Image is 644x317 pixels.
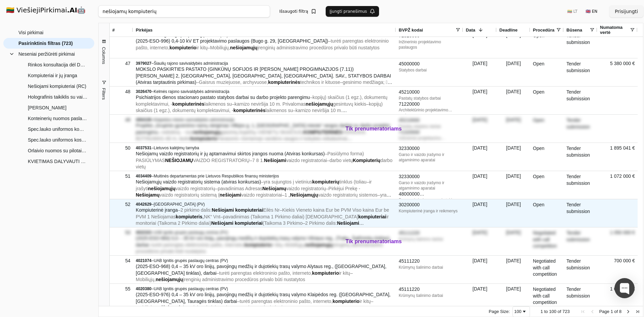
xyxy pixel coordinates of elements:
[564,227,597,255] div: Tender submission
[136,258,152,263] span: 4021074
[193,158,250,163] span: VAIZDO REGISTRATORIŲ
[28,70,77,81] span: Kompiuteriai ir jų įranga
[497,199,530,227] div: [DATE]
[463,171,497,199] div: [DATE]
[219,270,312,276] span: turėti parengtas elektroninio pašto, interneto,
[564,199,597,227] div: Tender submission
[284,192,290,198] span: 1 „
[463,256,497,283] div: [DATE]
[180,207,212,213] span: 2 pirkimo dalis:
[67,6,77,14] strong: .AI
[176,214,202,219] span: kompiuteris
[218,186,262,191] span: pavadinimas Adresas
[463,87,497,114] div: [DATE]
[136,117,393,122] div: –
[98,5,270,17] input: Greita paieška...
[258,129,303,135] span: VIENETŲ SKAIČIUS,
[154,258,228,263] span: UAB Ignitis grupės paslaugų centras (PV)
[513,306,530,317] div: Page Size
[136,28,153,33] span: Pirkėjas
[28,60,88,70] span: Rinkos konsultacija dėl Duomenų saugyklų įrangos viešojo pirkimo
[530,199,564,227] div: Open
[399,117,461,124] div: 45210000
[530,256,564,283] div: Negotiated with call competition
[463,199,497,227] div: [DATE]
[112,284,130,294] div: 55
[235,220,263,226] span: kompiuteriai
[399,152,461,163] div: Garso ir vaizdo įrašymo ir atgaminimo aparatai
[136,207,389,232] span: – – – – – –
[463,227,497,255] div: [DATE]
[399,197,461,204] div: 48820000
[160,192,220,198] span: vaizdo registratorių sistemą (
[619,309,622,314] span: 8
[399,124,461,129] div: Pastatų statybos darbai
[154,146,199,150] span: Lietuvos kalėjimų tarnyba
[399,145,461,152] div: 32330000
[497,284,530,312] div: [DATE]
[463,30,497,58] div: [DATE]
[136,179,261,184] span: Nešiojamųjų vaizdo registratorių sistema (atviras konkursas)
[312,270,339,276] span: kompiuterio
[154,89,229,94] span: Kelmės rajono savivaldybės administracija
[530,115,564,143] div: Open
[136,192,160,198] span: Nešiojamų
[333,101,366,107] span: gesintuvų kiekis
[562,309,570,314] span: 723
[399,265,461,270] div: Krūmynų šalinimo darbai
[399,230,461,236] div: 45111220
[266,108,293,113] span: laikmenos su
[154,202,205,207] span: [GEOGRAPHIC_DATA] (PV)
[530,87,564,114] div: Open
[305,220,337,226] span: 2 Pirkimo dalis:
[28,103,66,113] span: [PERSON_NAME]
[190,136,217,141] span: kompiuteris
[136,61,152,66] span: 3979027
[497,87,530,114] div: [DATE]
[183,277,305,282] span: įrenginių administravimo procedūros privalo būti nustatytos
[353,158,380,163] span: Kompiuterių
[136,230,393,235] div: –
[580,309,586,314] div: First Page
[399,67,461,73] div: Statybos darbai
[136,202,393,207] div: –
[337,220,364,226] span: Nešiojami
[582,6,601,17] button: 🇬🇧 EN
[497,171,530,199] div: [DATE]
[154,230,228,235] span: UAB Ignitis grupės paslaugų centras (PV)
[499,28,518,33] span: Deadline
[136,151,364,163] span: Pasiūlymo forma) PASIŪLYMAS
[326,6,379,17] button: Įjungti pranešimus
[399,208,461,214] div: Kompiuterinė įranga ir reikmenys
[463,58,497,86] div: [DATE]
[165,158,193,163] span: NEŠIOJAMŲ
[136,129,390,168] span: – – – – – – – – – –
[399,258,461,265] div: 45111220
[358,214,386,219] span: kompiuteriai
[275,6,320,17] button: Išsaugoti filtrą
[18,38,73,48] span: Pasirinktinis filtras (723)
[183,305,305,310] span: įrenginių administravimo procedūros privalo būti nustatytos
[136,179,372,191] span: ir įrašyti
[564,115,597,143] div: Tender submission
[136,38,389,50] span: – –
[597,227,638,255] div: 1 050 000 €
[285,242,305,248] span: Mobiliųjų,
[360,299,371,304] span: ir kitų
[597,284,638,312] div: 1 000 000 €
[112,28,115,33] span: #
[303,129,342,135] span: KOMPIUTERINĖS
[152,242,245,248] span: turėti parengtas elektroninio pašto, interneto,
[234,101,306,107] span: karnizo neviršija 10 m. Privalomas
[399,61,461,67] div: 45000000
[241,192,282,198] span: vaizdo registratoriai
[136,242,383,254] span: įrenginių administravimo procedūros privalo būti nustatytos
[635,309,640,314] div: Last Page
[497,115,530,143] div: [DATE]
[136,264,386,276] span: (2025-ESO-968) 0,4 – 35 kV oro linijų, pavojingų medžių ir dujotiekių trasų valymo Alytaus reg., ...
[166,136,190,141] span: 60 m, lauko
[136,299,373,311] span: – –
[28,156,88,166] span: KVIETIMAS DALYVAUTI RINKOS KONSULTACIJOJE DĖL FINANSINĖS APSKAITOS MODULIO VYSTYMO DIEGIMO
[112,87,130,97] div: 48
[136,38,389,50] span: turėti parengtas elektroninio pašto, interneto,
